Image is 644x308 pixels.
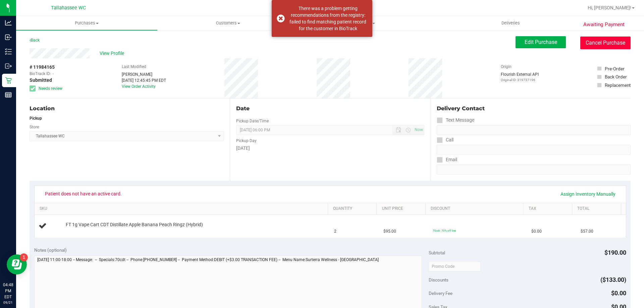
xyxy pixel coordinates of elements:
span: Hi, [PERSON_NAME]! [588,5,631,10]
button: Cancel Purchase [580,37,631,49]
span: ($133.00) [600,276,626,283]
inline-svg: Inventory [5,48,12,55]
button: Edit Purchase [516,36,566,48]
a: Deliveries [440,16,581,30]
span: BioTrack ID: [30,71,51,77]
span: - [53,71,54,77]
span: Submitted [30,77,52,84]
span: $0.00 [611,290,626,297]
a: Discount [431,206,521,211]
input: Format: (999) 999-9999 [437,125,631,135]
inline-svg: Inbound [5,34,12,41]
span: $57.00 [581,228,593,235]
p: 04:48 PM EDT [3,282,13,300]
label: Origin [501,64,512,70]
div: [DATE] 12:45:45 PM EDT [122,77,166,83]
span: View Profile [100,50,126,57]
a: Total [577,206,618,211]
span: $0.00 [531,228,542,235]
div: [PERSON_NAME] [122,71,166,77]
div: There was a problem getting recommendations from the registry: failed to find matching patient re... [288,5,367,32]
input: Format: (999) 999-9999 [437,145,631,155]
a: SKU [40,206,325,211]
span: Deliveries [492,20,529,26]
div: Location [30,105,224,113]
iframe: Resource center unread badge [20,253,28,261]
div: Flourish External API [501,71,539,82]
a: Purchases [16,16,157,30]
label: Last Modified [122,64,146,70]
label: Email [437,155,457,165]
label: Pickup Day [236,138,257,144]
inline-svg: Reports [5,91,12,98]
inline-svg: Outbound [5,63,12,69]
span: $190.00 [604,249,626,256]
a: Tax [529,206,570,211]
label: Pickup Date/Time [236,118,269,124]
div: Back Order [605,73,627,80]
span: Purchases [16,20,157,26]
span: 70cdt: 70% off line [433,229,456,232]
span: Patient does not have an active card. [41,188,126,199]
span: Subtotal [429,250,445,255]
strong: Pickup [30,116,42,121]
a: Back [30,38,40,43]
iframe: Resource center [7,254,27,274]
div: Delivery Contact [437,105,631,113]
span: Customers [158,20,298,26]
label: Store [30,124,39,130]
a: Assign Inventory Manually [556,188,620,200]
span: $95.00 [383,228,396,235]
p: Original ID: 319737196 [501,77,539,82]
span: FT 1g Vape Cart CDT Distillate Apple Banana Peach Ringz (Hybrid) [66,222,203,228]
div: [DATE] [236,145,424,152]
a: Customers [157,16,299,30]
span: Notes (optional) [34,247,67,253]
span: Awaiting Payment [583,21,625,28]
div: Replacement [605,82,631,88]
a: Quantity [333,206,374,211]
div: Date [236,105,424,113]
a: View Order Activity [122,84,156,89]
inline-svg: Analytics [5,19,12,26]
span: Tallahassee WC [51,5,86,11]
label: Text Message [437,115,474,125]
span: Needs review [39,85,62,91]
a: Unit Price [382,206,423,211]
label: Call [437,135,453,145]
inline-svg: Retail [5,77,12,84]
span: Edit Purchase [525,39,557,45]
span: # 11984165 [30,64,55,71]
span: Discounts [429,274,448,286]
span: Delivery Fee [429,291,452,296]
input: Promo Code [429,261,481,271]
p: 09/21 [3,300,13,305]
div: Pre-Order [605,65,625,72]
span: 2 [334,228,336,235]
